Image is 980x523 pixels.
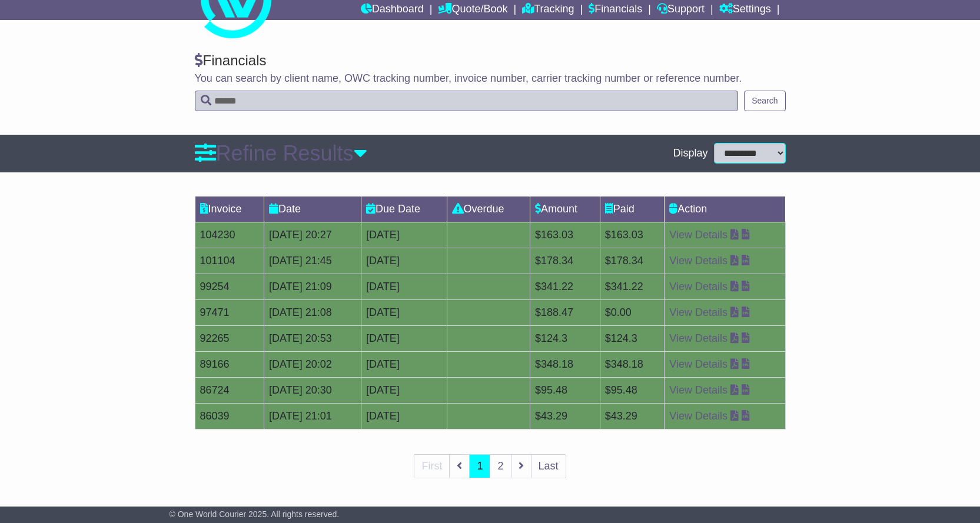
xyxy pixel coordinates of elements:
[469,454,490,478] a: 1
[669,307,727,318] a: View Details
[195,196,264,222] td: Invoice
[195,274,264,299] td: 99254
[530,299,600,325] td: $188.47
[600,403,665,429] td: $43.29
[361,196,447,222] td: Due Date
[530,325,600,351] td: $124.3
[530,377,600,403] td: $95.48
[744,91,785,111] button: Search
[361,222,447,248] td: [DATE]
[600,222,665,248] td: $163.03
[530,248,600,274] td: $178.34
[600,325,665,351] td: $124.3
[669,332,727,344] a: View Details
[361,299,447,325] td: [DATE]
[600,351,665,377] td: $348.18
[600,299,665,325] td: $0.00
[530,403,600,429] td: $43.29
[195,72,786,85] p: You can search by client name, OWC tracking number, invoice number, carrier tracking number or re...
[195,222,264,248] td: 104230
[195,52,786,69] div: Financials
[264,222,361,248] td: [DATE] 20:27
[195,377,264,403] td: 86724
[669,410,727,422] a: View Details
[669,281,727,292] a: View Details
[264,248,361,274] td: [DATE] 21:45
[531,454,566,478] a: Last
[600,274,665,299] td: $341.22
[665,196,785,222] td: Action
[361,377,447,403] td: [DATE]
[170,509,340,519] span: © One World Courier 2025. All rights reserved.
[195,248,264,274] td: 101104
[195,351,264,377] td: 89166
[264,196,361,222] td: Date
[669,229,727,241] a: View Details
[490,454,511,478] a: 2
[530,222,600,248] td: $163.03
[264,274,361,299] td: [DATE] 21:09
[673,147,707,160] span: Display
[264,299,361,325] td: [DATE] 21:08
[195,141,367,165] a: Refine Results
[530,196,600,222] td: Amount
[195,325,264,351] td: 92265
[600,248,665,274] td: $178.34
[195,299,264,325] td: 97471
[361,351,447,377] td: [DATE]
[361,274,447,299] td: [DATE]
[195,403,264,429] td: 86039
[600,377,665,403] td: $95.48
[530,274,600,299] td: $341.22
[669,255,727,267] a: View Details
[361,403,447,429] td: [DATE]
[447,196,530,222] td: Overdue
[361,325,447,351] td: [DATE]
[264,351,361,377] td: [DATE] 20:02
[361,248,447,274] td: [DATE]
[669,384,727,396] a: View Details
[669,358,727,370] a: View Details
[530,351,600,377] td: $348.18
[264,325,361,351] td: [DATE] 20:53
[600,196,665,222] td: Paid
[264,377,361,403] td: [DATE] 20:30
[264,403,361,429] td: [DATE] 21:01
